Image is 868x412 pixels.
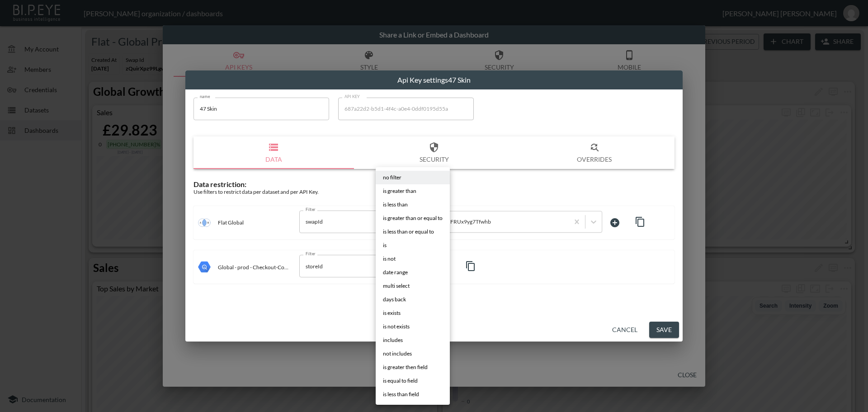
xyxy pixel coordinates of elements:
[383,201,408,209] span: is less than
[383,323,410,331] span: is not exists
[383,255,396,263] span: is not
[383,214,443,222] span: is greater than or equal to
[383,309,401,317] span: is exists
[383,377,418,385] span: is equal to field
[383,241,387,249] span: is
[383,390,419,398] span: is less than field
[383,187,416,195] span: is greater than
[383,228,434,236] span: is less than or equal to
[383,350,412,358] span: not includes
[383,268,408,276] span: date range
[383,336,403,344] span: includes
[383,295,406,304] span: days back
[383,282,410,290] span: multi select
[383,173,401,182] span: no filter
[383,363,428,371] span: is greater then field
